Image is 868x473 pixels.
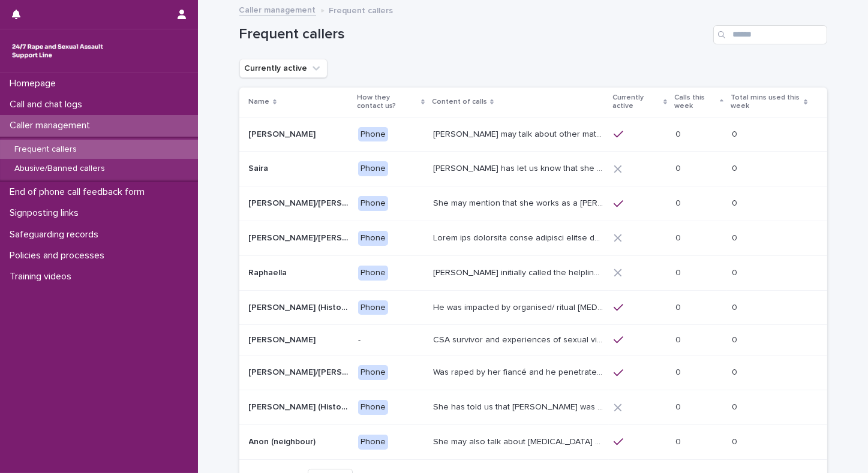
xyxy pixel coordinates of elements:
[239,424,827,459] tr: Anon (neighbour)Anon (neighbour) PhoneShe may also talk about [MEDICAL_DATA] and about currently ...
[10,39,106,63] img: rhQMoQhaT3yELyF149Cw
[239,255,827,290] tr: RaphaellaRaphaella Phone[PERSON_NAME] initially called the helpline because she believed that she...
[249,300,352,313] p: [PERSON_NAME] (Historic Plan)
[612,91,660,113] p: Currently active
[675,435,683,447] p: 0
[358,400,388,415] div: Phone
[675,127,683,140] p: 0
[5,78,65,89] p: Homepage
[732,127,740,140] p: 0
[239,390,827,425] tr: [PERSON_NAME] (Historic Plan)[PERSON_NAME] (Historic Plan) PhoneShe has told us that [PERSON_NAME...
[433,266,606,278] p: Raphaella initially called the helpline because she believed that she was abusing her mum by ‘pul...
[433,400,606,412] p: She has told us that Prince Andrew was involved with her abuse. Men from Hollywood (or 'Hollywood...
[433,365,606,378] p: Was raped by her fiancé and he penetrated her with a knife, she called an ambulance and was taken...
[358,365,388,380] div: Phone
[249,161,271,174] p: Saira
[249,333,319,345] p: [PERSON_NAME]
[432,95,487,109] p: Content of calls
[249,435,319,447] p: Anon (neighbour)
[5,186,154,198] p: End of phone call feedback form
[5,271,81,282] p: Training videos
[239,325,827,355] tr: [PERSON_NAME][PERSON_NAME] -CSA survivor and experiences of sexual violence in her teens. Long hi...
[239,290,827,325] tr: [PERSON_NAME] (Historic Plan)[PERSON_NAME] (Historic Plan) PhoneHe was impacted by organised/ rit...
[239,2,316,16] a: Caller management
[249,196,352,209] p: Abbie/Emily (Anon/'I don't know'/'I can't remember')
[5,144,86,155] p: Frequent callers
[249,400,352,412] p: [PERSON_NAME] (Historic Plan)
[433,435,606,447] p: She may also talk about child sexual abuse and about currently being physically disabled. She has...
[5,229,108,240] p: Safeguarding records
[5,120,100,131] p: Caller management
[713,25,827,44] input: Search
[358,300,388,315] div: Phone
[433,196,606,209] p: She may mention that she works as a Nanny, looking after two children. Abbie / Emily has let us k...
[732,161,740,174] p: 0
[239,117,827,152] tr: [PERSON_NAME][PERSON_NAME] Phone[PERSON_NAME] may talk about other matters including her care, an...
[358,127,388,142] div: Phone
[239,186,827,221] tr: [PERSON_NAME]/[PERSON_NAME] (Anon/'I don't know'/'I can't remember')[PERSON_NAME]/[PERSON_NAME] (...
[239,26,708,43] h1: Frequent callers
[433,231,606,243] p: Jamie has described being sexually abused by both parents. Jamie was put into care when young (5/...
[732,333,740,345] p: 0
[675,333,683,345] p: 0
[732,231,740,243] p: 0
[675,300,683,313] p: 0
[675,365,683,378] p: 0
[329,3,394,16] p: Frequent callers
[675,196,683,209] p: 0
[249,231,352,243] p: [PERSON_NAME]/[PERSON_NAME]
[732,266,740,278] p: 0
[433,333,606,345] p: CSA survivor and experiences of sexual violence in her teens. Long history of abuse. Went to ther...
[358,161,388,176] div: Phone
[239,355,827,390] tr: [PERSON_NAME]/[PERSON_NAME]/Mille/Poppy/[PERSON_NAME] ('HOLD ME' HOLD MY HAND)[PERSON_NAME]/[PERS...
[732,365,740,378] p: 0
[675,161,683,174] p: 0
[732,196,740,209] p: 0
[433,161,606,174] p: Saira has let us know that she experienced CSA as a teenager: her brother’s friend molested her (...
[5,207,88,219] p: Signposting links
[433,127,606,140] p: Frances may talk about other matters including her care, and her unhappiness with the care she re...
[732,400,740,412] p: 0
[239,152,827,186] tr: SairaSaira Phone[PERSON_NAME] has let us know that she experienced CSA as a teenager: her brother...
[358,196,388,211] div: Phone
[433,300,606,313] p: He was impacted by organised/ ritual child sexual abuse and was sexually abused by his stepfather...
[249,95,270,109] p: Name
[675,231,683,243] p: 0
[249,266,290,278] p: Raphaella
[732,435,740,447] p: 0
[239,59,328,78] button: Currently active
[239,221,827,255] tr: [PERSON_NAME]/[PERSON_NAME][PERSON_NAME]/[PERSON_NAME] PhoneLorem ips dolorsita conse adipisci el...
[732,300,740,313] p: 0
[249,127,319,140] p: [PERSON_NAME]
[5,99,92,110] p: Call and chat logs
[358,231,388,246] div: Phone
[249,365,352,378] p: Jess/Saskia/Mille/Poppy/Eve ('HOLD ME' HOLD MY HAND)
[358,335,424,345] p: -
[5,164,115,174] p: Abusive/Banned callers
[675,266,683,278] p: 0
[357,91,418,113] p: How they contact us?
[731,91,801,113] p: Total mins used this week
[358,435,388,450] div: Phone
[674,91,717,113] p: Calls this week
[358,266,388,281] div: Phone
[5,250,114,261] p: Policies and processes
[675,400,683,412] p: 0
